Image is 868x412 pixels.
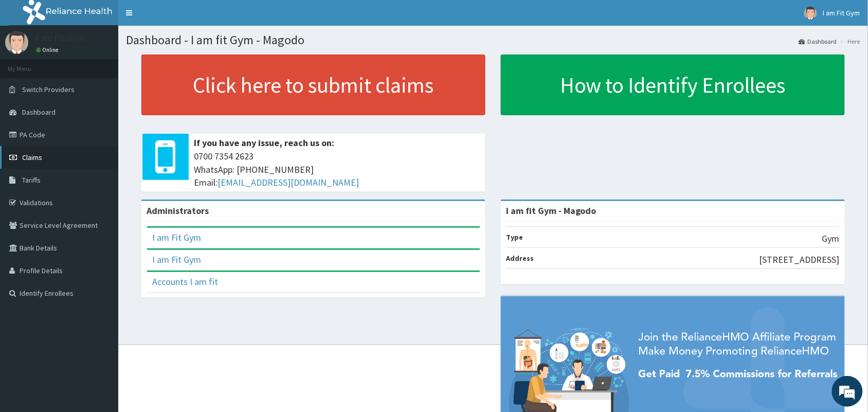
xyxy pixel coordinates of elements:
[823,8,860,17] span: I am Fit Gym
[22,108,56,117] span: Dashboard
[22,153,42,162] span: Claims
[822,232,840,245] p: Gym
[194,150,480,189] span: 0700 7354 2623 WhatsApp: [PHONE_NUMBER] Email:
[799,37,837,46] a: Dashboard
[506,254,534,263] b: Address
[218,176,359,188] a: [EMAIL_ADDRESS][DOMAIN_NAME]
[152,254,201,265] a: I am Fit Gym
[838,37,860,46] li: Here
[152,231,201,243] a: I am Fit Gym
[36,46,61,53] a: Online
[22,85,75,94] span: Switch Providers
[759,253,840,266] p: [STREET_ADDRESS]
[22,175,41,185] span: Tariffs
[36,33,85,43] p: I am Fit Gym
[804,7,817,20] img: User Image
[506,232,523,242] b: Type
[147,205,209,217] b: Administrators
[126,33,860,47] h1: Dashboard - I am fit Gym - Magodo
[506,205,596,217] strong: I am fit Gym - Magodo
[5,31,28,54] img: User Image
[501,55,845,115] a: How to Identify Enrollees
[152,276,218,288] a: Accounts I am fit
[141,55,485,115] a: Click here to submit claims
[194,137,334,149] b: If you have any issue, reach us on:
